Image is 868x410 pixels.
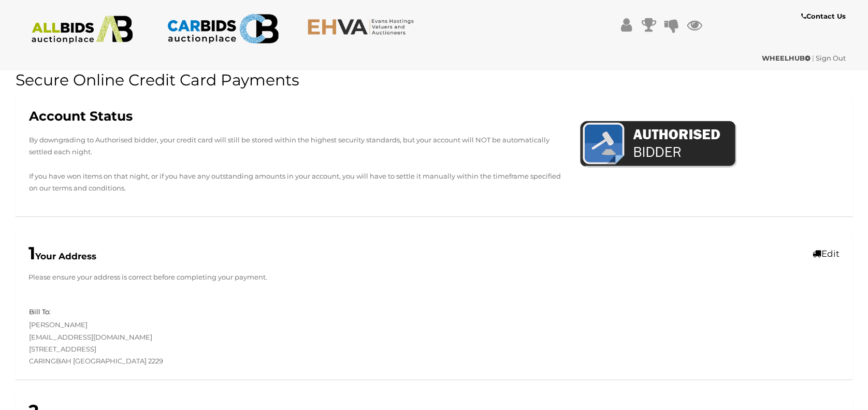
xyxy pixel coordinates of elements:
[29,134,564,195] p: By downgrading to Authorised bidder, your credit card will still be stored within the highest sec...
[21,306,434,368] div: [PERSON_NAME] [EMAIL_ADDRESS][DOMAIN_NAME] [STREET_ADDRESS] CARINGBAH [GEOGRAPHIC_DATA] 2229
[813,248,840,259] a: Edit
[28,251,96,261] b: Your Address
[29,308,51,315] h5: Bill To:
[28,271,840,283] p: Please ensure your address is correct before completing your payment.
[816,54,846,62] a: Sign Out
[801,12,846,20] b: Contact Us
[762,54,811,62] strong: WHEELHUB
[26,16,138,44] img: ALLBIDS.com.au
[812,54,814,62] span: |
[762,54,812,62] a: WHEELHUB
[167,10,279,47] img: CARBIDS.com.au
[29,108,133,124] b: Account Status
[801,10,848,22] a: Contact Us
[16,71,852,89] h1: Secure Online Credit Card Payments
[28,242,35,264] span: 1
[580,120,736,170] img: AuthorisedBidder.png
[307,18,419,35] img: EHVA.com.au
